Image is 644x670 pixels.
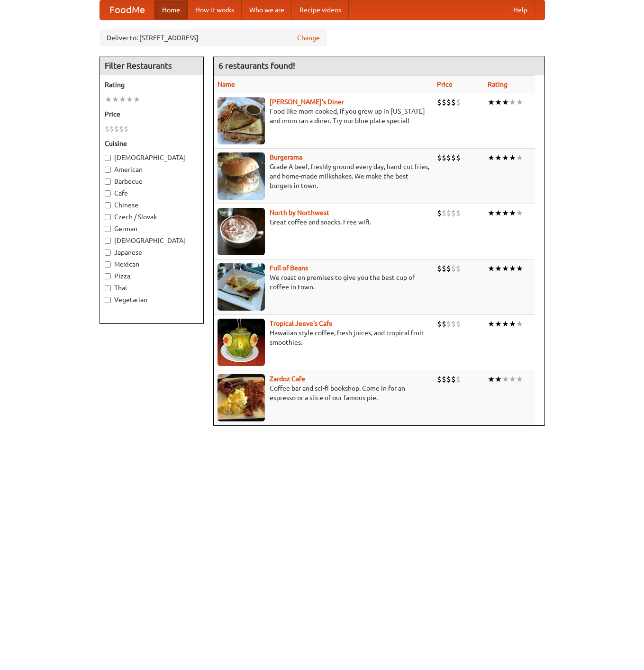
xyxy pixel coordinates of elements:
[270,264,308,272] a: Full of Beans
[100,0,154,19] a: FoodMe
[270,153,302,161] a: Burgerama
[437,319,442,329] li: $
[105,259,199,269] label: Mexican
[495,263,502,274] li: ★
[218,374,265,421] img: zardoz.jpg
[270,320,333,327] a: Tropical Jeeve's Cafe
[509,374,516,384] li: ★
[188,0,242,19] a: How it works
[516,97,523,107] li: ★
[105,167,111,173] input: American
[446,263,451,274] li: $
[446,97,451,107] li: $
[516,319,523,329] li: ★
[105,212,199,222] label: Czech / Slovak
[509,263,516,274] li: ★
[218,208,265,255] img: north.jpg
[488,97,495,107] li: ★
[488,208,495,218] li: ★
[437,97,442,107] li: $
[456,374,461,384] li: $
[218,328,429,347] p: Hawaiian style coffee, fresh juices, and tropical fruit smoothies.
[451,97,456,107] li: $
[105,94,112,105] li: ★
[437,263,442,274] li: $
[446,208,451,218] li: $
[218,273,429,292] p: We roast on premises to give you the best cup of coffee in town.
[297,33,320,43] a: Change
[218,97,265,144] img: sallys.jpg
[124,124,128,134] li: $
[100,29,327,46] div: Deliver to: [STREET_ADDRESS]
[154,0,188,19] a: Home
[105,271,199,281] label: Pizza
[442,319,446,329] li: $
[456,97,461,107] li: $
[270,98,344,106] b: [PERSON_NAME]'s Diner
[105,109,199,119] h5: Price
[516,263,523,274] li: ★
[451,319,456,329] li: $
[442,208,446,218] li: $
[218,152,265,200] img: burgerama.jpg
[119,124,124,134] li: $
[270,375,305,383] a: Zardoz Cafe
[456,152,461,163] li: $
[488,152,495,163] li: ★
[105,248,199,257] label: Japanese
[516,374,523,384] li: ★
[495,152,502,163] li: ★
[451,263,456,274] li: $
[105,295,199,304] label: Vegetarian
[218,319,265,366] img: jeeves.jpg
[100,56,203,75] h4: Filter Restaurants
[437,374,442,384] li: $
[218,263,265,311] img: beans.jpg
[516,208,523,218] li: ★
[502,208,509,218] li: ★
[488,80,508,88] a: Rating
[442,152,446,163] li: $
[502,152,509,163] li: ★
[270,209,329,216] a: North by Northwest
[105,214,111,220] input: Czech / Slovak
[437,208,442,218] li: $
[105,261,111,268] input: Mexican
[456,319,461,329] li: $
[495,319,502,329] li: ★
[442,374,446,384] li: $
[502,97,509,107] li: ★
[105,236,199,245] label: [DEMOGRAPHIC_DATA]
[105,226,111,232] input: German
[218,80,235,88] a: Name
[218,384,429,402] p: Coffee bar and sci-fi bookshop. Come in for an espresso or a slice of our famous pie.
[105,190,111,197] input: Cafe
[509,152,516,163] li: ★
[105,179,111,185] input: Barbecue
[502,319,509,329] li: ★
[105,224,199,233] label: German
[488,319,495,329] li: ★
[442,263,446,274] li: $
[105,283,199,293] label: Thai
[446,319,451,329] li: $
[495,208,502,218] li: ★
[242,0,292,19] a: Who we are
[105,273,111,279] input: Pizza
[126,94,133,105] li: ★
[105,297,111,303] input: Vegetarian
[112,94,119,105] li: ★
[218,61,295,70] ng-pluralize: 6 restaurants found!
[488,263,495,274] li: ★
[292,0,349,19] a: Recipe videos
[451,374,456,384] li: $
[451,208,456,218] li: $
[109,124,114,134] li: $
[495,97,502,107] li: ★
[456,208,461,218] li: $
[495,374,502,384] li: ★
